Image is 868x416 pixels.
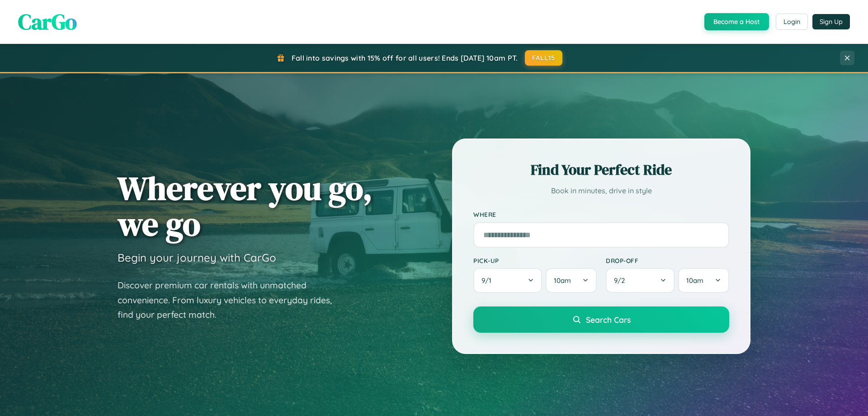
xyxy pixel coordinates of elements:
[678,268,729,293] button: 10am
[118,170,373,242] h1: Wherever you go, we go
[812,14,850,29] button: Sign Up
[554,276,571,285] span: 10am
[525,50,563,66] button: FALL15
[118,278,344,322] p: Discover premium car rentals with unmatched convenience. From luxury vehicles to everyday rides, ...
[586,315,631,325] span: Search Cars
[606,268,675,293] button: 9/2
[606,257,729,264] label: Drop-off
[473,257,597,264] label: Pick-up
[776,14,808,30] button: Login
[18,7,77,37] span: CarGo
[118,251,276,264] h3: Begin your journey with CarGo
[686,276,703,285] span: 10am
[481,276,496,285] span: 9 / 1
[473,160,729,180] h2: Find Your Perfect Ride
[704,13,769,30] button: Become a Host
[473,184,729,197] p: Book in minutes, drive in style
[546,268,597,293] button: 10am
[614,276,629,285] span: 9 / 2
[473,268,542,293] button: 9/1
[473,306,729,333] button: Search Cars
[473,211,729,219] label: Where
[292,53,518,62] span: Fall into savings with 15% off for all users! Ends [DATE] 10am PT.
